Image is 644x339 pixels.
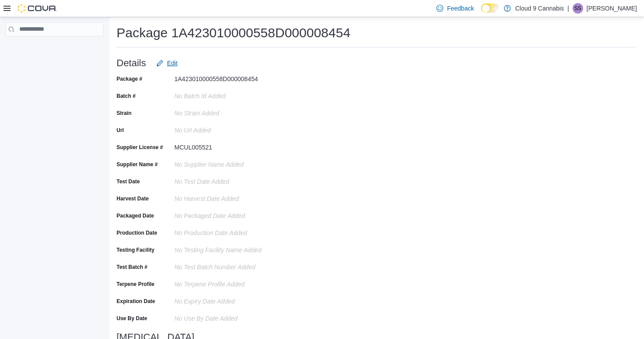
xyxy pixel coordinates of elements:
h1: Package 1A423010000558D000008454 [117,24,350,42]
label: Supplier License # [117,144,163,151]
label: Package # [117,75,142,82]
div: No Use By Date added [174,311,292,322]
span: Edit [167,59,177,68]
p: Cloud 9 Cannabis [515,3,564,14]
label: Strain [117,110,131,117]
div: No Expiry Date added [174,294,292,305]
label: Use By Date [117,315,147,322]
div: No Production Date added [174,226,292,236]
label: Url [117,127,124,134]
img: Cova [18,4,57,13]
div: No Testing Facility Name added [174,243,292,253]
h3: Details [117,58,146,68]
label: Terpene Profile [117,281,154,288]
div: No Harvest Date added [174,192,292,202]
div: MCUL005521 [174,140,292,151]
button: Edit [153,54,181,72]
div: No Supplier Name added [174,157,292,168]
label: Test Date [117,178,140,185]
div: 1A423010000558D000008454 [174,72,292,82]
label: Testing Facility [117,246,154,253]
input: Dark Mode [481,4,499,13]
label: Test Batch # [117,264,147,271]
div: No Packaged Date added [174,209,292,219]
div: No Batch Id added [174,89,292,100]
div: No Test Batch Number added [174,260,292,271]
div: Sarbjot Singh [573,3,583,14]
span: SS [574,3,581,14]
div: No Terpene Profile added [174,277,292,288]
label: Packaged Date [117,212,154,219]
div: No Test Date added [174,175,292,185]
label: Batch # [117,93,135,100]
p: | [567,3,569,14]
p: [PERSON_NAME] [587,3,637,14]
span: Feedback [447,4,474,13]
label: Harvest Date [117,195,149,202]
div: No Strain added [174,106,292,117]
label: Production Date [117,229,157,236]
nav: Complex example [5,38,103,59]
label: Expiration Date [117,298,155,305]
div: No Url added [174,123,292,134]
label: Supplier Name # [117,161,158,168]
